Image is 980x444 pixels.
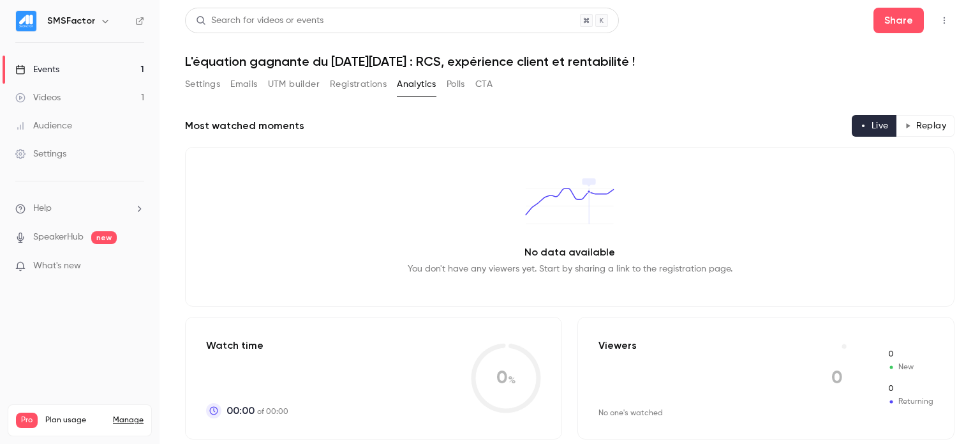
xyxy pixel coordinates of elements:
span: Help [33,202,52,215]
button: Analytics [397,74,436,95]
h2: Most watched moments [185,118,304,134]
span: Plan usage [45,415,105,425]
button: Registrations [330,74,387,95]
span: Pro [16,413,38,428]
a: Manage [113,415,144,425]
span: 00:00 [226,403,255,418]
div: No one's watched [598,408,663,418]
p: No data available [524,245,615,260]
button: Share [873,8,924,33]
li: help-dropdown-opener [15,202,144,215]
button: Polls [447,74,465,95]
p: You don't have any viewers yet. Start by sharing a link to the registration page. [408,263,732,275]
span: What's new [33,259,81,273]
button: Emails [230,74,257,95]
p: Viewers [598,338,637,353]
h1: L'équation gagnante du [DATE][DATE] : RCS, expérience client et rentabilité ! [185,54,954,69]
button: Replay [896,115,954,137]
div: Events [15,63,59,76]
h6: SMSFactor [47,15,95,27]
div: Audience [15,119,72,132]
span: new [91,231,117,244]
span: Returning [887,383,933,395]
button: CTA [475,74,493,95]
button: Live [852,115,897,137]
a: SpeakerHub [33,231,84,244]
div: Videos [15,91,61,104]
div: Settings [15,148,66,160]
span: Returning [887,396,933,408]
img: SMSFactor [16,11,36,31]
p: Watch time [206,338,288,353]
span: New [887,362,933,373]
button: UTM builder [268,74,320,95]
span: New [887,349,933,360]
button: Settings [185,74,220,95]
iframe: Noticeable Trigger [129,261,144,272]
p: of 00:00 [226,403,288,418]
div: Search for videos or events [196,14,323,27]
